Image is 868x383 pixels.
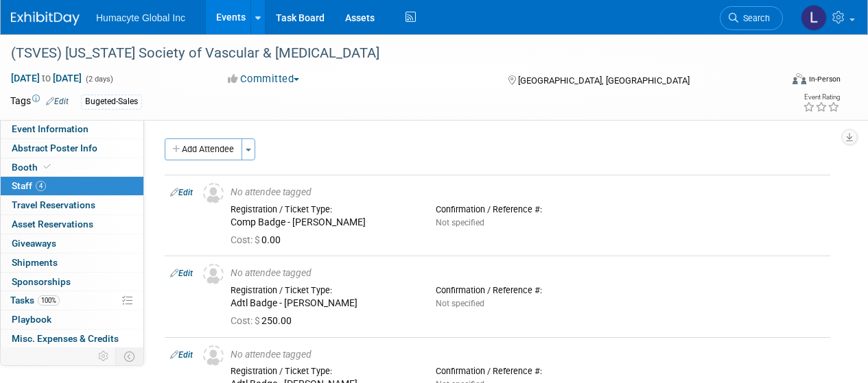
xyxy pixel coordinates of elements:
[720,6,783,30] a: Search
[36,181,46,191] span: 4
[1,215,143,234] a: Asset Reservations
[793,73,806,84] img: Format-Inperson.png
[518,75,690,86] span: [GEOGRAPHIC_DATA], [GEOGRAPHIC_DATA]
[203,183,224,203] img: Unassigned-User-Icon.png
[231,186,825,199] div: No attendee tagged
[12,180,46,191] span: Staff
[803,94,840,101] div: Event Rating
[808,74,841,84] div: In-Person
[231,285,415,296] div: Registration / Ticket Type:
[170,188,193,197] a: Edit
[12,314,51,325] span: Playbook
[231,315,297,326] span: 250.00
[1,234,143,253] a: Giveaways
[231,315,261,326] span: Cost: $
[81,95,142,109] div: Bugeted-Sales
[40,73,53,84] span: to
[1,330,143,348] a: Misc. Expenses & Credits
[38,295,60,306] span: 100%
[1,310,143,329] a: Playbook
[10,72,82,84] span: [DATE] [DATE]
[1,273,143,291] a: Sponsorships
[231,267,825,280] div: No attendee tagged
[12,199,95,210] span: Travel Reservations
[12,257,58,268] span: Shipments
[738,13,770,23] span: Search
[12,143,97,153] span: Abstract Poster Info
[436,366,620,377] div: Confirmation / Reference #:
[12,219,93,230] span: Asset Reservations
[231,204,415,215] div: Registration / Ticket Type:
[165,138,242,160] button: Add Attendee
[170,350,193,360] a: Edit
[231,234,261,245] span: Cost: $
[1,158,143,177] a: Booth
[10,295,60,306] span: Tasks
[11,12,80,25] img: ExhibitDay
[6,41,770,66] div: (TSVES) [US_STATE] Society of Vascular & [MEDICAL_DATA]
[116,347,144,365] td: Toggle Event Tabs
[1,177,143,195] a: Staff4
[231,234,286,245] span: 0.00
[96,12,185,23] span: Humacyte Global Inc
[436,285,620,296] div: Confirmation / Reference #:
[10,94,69,110] td: Tags
[1,196,143,214] a: Travel Reservations
[46,97,69,106] a: Edit
[170,269,193,278] a: Edit
[436,204,620,215] div: Confirmation / Reference #:
[436,218,484,227] span: Not specified
[12,123,89,134] span: Event Information
[203,264,224,284] img: Unassigned-User-Icon.png
[231,297,415,310] div: Adtl Badge - [PERSON_NAME]
[1,254,143,272] a: Shipments
[231,349,825,361] div: No attendee tagged
[12,238,56,249] span: Giveaways
[1,291,143,310] a: Tasks100%
[223,72,305,86] button: Committed
[231,366,415,377] div: Registration / Ticket Type:
[12,162,54,173] span: Booth
[12,276,71,287] span: Sponsorships
[719,71,841,92] div: Event Format
[44,163,51,171] i: Booth reservation complete
[203,345,224,366] img: Unassigned-User-Icon.png
[1,120,143,138] a: Event Information
[92,347,116,365] td: Personalize Event Tab Strip
[12,333,119,344] span: Misc. Expenses & Credits
[1,139,143,158] a: Abstract Poster Info
[801,5,827,31] img: Linda Hamilton
[436,299,484,308] span: Not specified
[84,75,113,84] span: (2 days)
[231,217,415,229] div: Comp Badge - [PERSON_NAME]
